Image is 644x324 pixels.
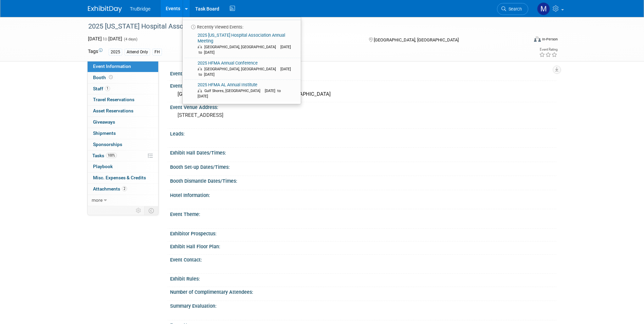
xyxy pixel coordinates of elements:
[185,30,298,58] a: 2025 [US_STATE] Hospital Association Annual Meeting [GEOGRAPHIC_DATA], [GEOGRAPHIC_DATA] [DATE] t...
[133,206,145,215] td: Personalize Event Tab Strip
[88,6,122,13] img: ExhibitDay
[109,49,122,56] div: 2025
[170,176,556,184] div: Booth Dismantle Dates/Times:
[170,190,556,199] div: Hotel Information:
[204,45,279,49] span: [GEOGRAPHIC_DATA], [GEOGRAPHIC_DATA]
[88,184,158,195] a: Attachments2
[170,209,556,218] div: Event Theme:
[542,37,558,42] div: In-Person
[88,139,158,150] a: Sponsorships
[497,3,528,15] a: Search
[130,6,151,12] span: TruBridge
[88,195,158,206] a: more
[106,153,117,158] span: 100%
[152,49,162,56] div: FH
[122,186,127,191] span: 2
[88,117,158,128] a: Giveaways
[175,89,551,100] div: [GEOGRAPHIC_DATA] - [GEOGRAPHIC_DATA], [GEOGRAPHIC_DATA]
[93,75,114,80] span: Booth
[105,86,110,91] span: 1
[170,287,556,295] div: Number of Complimentary Attendees:
[88,48,103,56] td: Tags
[93,97,134,102] span: Travel Reservations
[88,128,158,139] a: Shipments
[170,229,556,237] div: Exhibitor Prospectus:
[93,86,110,91] span: Staff
[204,67,279,71] span: [GEOGRAPHIC_DATA], [GEOGRAPHIC_DATA]
[93,175,146,180] span: Misc. Expenses & Credits
[170,81,556,89] div: Event Venue Name:
[93,119,115,125] span: Giveaways
[185,58,298,80] a: 2025 HFMA Annual Conference [GEOGRAPHIC_DATA], [GEOGRAPHIC_DATA] [DATE] to [DATE]
[534,36,541,42] img: Format-Inperson.png
[88,173,158,183] a: Misc. Expenses & Credits
[170,162,556,170] div: Booth Set-up Dates/Times:
[488,35,558,46] div: Event Format
[170,102,556,111] div: Event Venue Address:
[144,206,158,215] td: Toggle Event Tabs
[537,2,550,15] img: Michael Holmes
[88,36,122,41] span: [DATE] [DATE]
[88,150,158,161] a: Tasks100%
[88,161,158,172] a: Playbook
[170,274,556,282] div: Exhibit Rules:
[108,75,114,80] span: Booth not reserved yet
[170,148,556,156] div: Exhibit Hall Dates/Times:
[88,61,158,72] a: Event Information
[185,80,298,102] a: 2025 HFMA AL Annual Institute Gulf Shores, [GEOGRAPHIC_DATA] [DATE] to [DATE]
[183,20,301,30] li: Recently Viewed Events:
[170,69,556,77] div: Event Website:
[92,197,103,203] span: more
[170,301,556,309] div: Summary Evaluation:
[198,67,291,77] span: [DATE] to [DATE]
[170,255,556,263] div: Event Contact:
[204,89,264,93] span: Gulf Shores, [GEOGRAPHIC_DATA]
[539,48,557,51] div: Event Rating
[506,6,522,12] span: Search
[178,112,324,118] pre: [STREET_ADDRESS]
[123,37,137,41] span: (4 days)
[93,130,116,136] span: Shipments
[170,129,556,137] div: Leads:
[93,64,131,69] span: Event Information
[93,108,133,113] span: Asset Reservations
[88,94,158,105] a: Travel Reservations
[125,49,150,56] div: Attend Only
[374,37,459,42] span: [GEOGRAPHIC_DATA], [GEOGRAPHIC_DATA]
[93,186,127,192] span: Attachments
[93,164,113,169] span: Playbook
[198,45,291,55] span: [DATE] to [DATE]
[88,106,158,116] a: Asset Reservations
[170,241,556,250] div: Exhibit Hall Floor Plan:
[88,84,158,94] a: Staff1
[102,36,108,41] span: to
[93,142,122,147] span: Sponsorships
[86,20,518,33] div: 2025 [US_STATE] Hospital Association Annual Meeting
[88,72,158,83] a: Booth
[92,153,117,158] span: Tasks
